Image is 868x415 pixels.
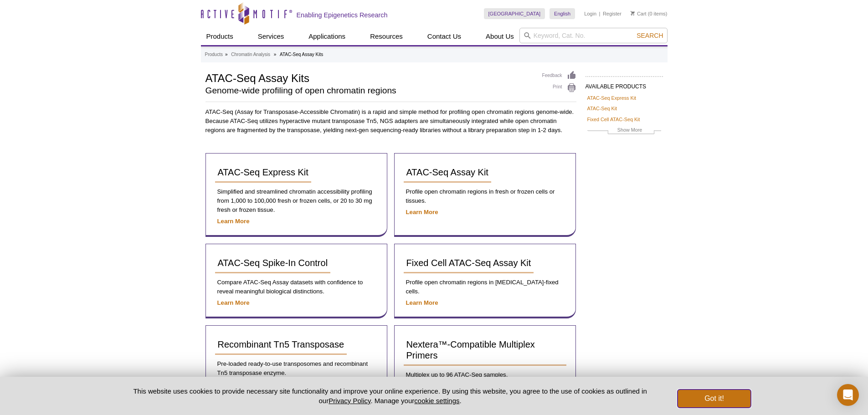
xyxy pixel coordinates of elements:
[542,71,576,81] a: Feedback
[217,218,250,225] a: Learn More
[587,115,640,123] a: Fixed Cell ATAC-Seq Kit
[584,10,596,17] a: Login
[603,10,621,17] a: Register
[215,359,378,378] p: Pre-loaded ready-to-use transposomes and recombinant Tn5 transposase enzyme.
[205,108,576,135] p: ATAC-Seq (Assay for Transposase-Accessible Chromatin) is a rapid and simple method for profiling ...
[634,31,666,40] button: Search
[587,126,661,136] a: Show More
[406,339,535,360] span: Nextera™-Compatible Multiplex Primers
[406,209,438,215] a: Learn More
[587,94,637,102] a: ATAC-Seq Express Kit
[404,335,566,366] a: Nextera™-Compatible Multiplex Primers
[586,76,663,92] h2: AVAILABLE PRODUCTS
[406,167,488,177] span: ATAC-Seq Assay Kit
[225,52,228,57] li: »
[329,397,370,405] a: Privacy Policy
[678,389,750,408] button: Got it!
[215,187,378,215] p: Simplified and streamlined chromatin accessibility profiling from 1,000 to 100,000 fresh or froze...
[215,163,311,183] a: ATAC-Seq Express Kit
[406,258,531,268] span: Fixed Cell ATAC-Seq Assay Kit
[215,253,331,273] a: ATAC-Seq Spike-In Control
[587,104,617,113] a: ATAC-Seq Kit
[404,187,566,205] p: Profile open chromatin regions in fresh or frozen cells or tissues.
[631,8,668,19] li: (0 items)
[406,299,438,306] a: Learn More
[365,28,408,45] a: Resources
[218,167,308,177] span: ATAC-Seq Express Kit
[217,299,250,306] a: Learn More
[252,28,290,45] a: Services
[404,163,491,183] a: ATAC-Seq Assay Kit
[519,28,668,43] input: Keyword, Cat. No.
[484,8,545,19] a: [GEOGRAPHIC_DATA]
[480,28,519,45] a: About Us
[631,11,635,15] img: Your Cart
[404,253,534,273] a: Fixed Cell ATAC-Seq Assay Kit
[215,335,347,355] a: Recombinant Tn5 Transposase
[205,87,533,95] h2: Genome-wide profiling of open chromatin regions
[599,8,601,19] li: |
[205,51,223,59] a: Products
[218,258,328,268] span: ATAC-Seq Spike-In Control
[280,52,323,57] li: ATAC-Seq Assay Kits
[414,397,459,405] button: cookie settings
[422,28,467,45] a: Contact Us
[542,83,576,93] a: Print
[218,339,344,349] span: Recombinant Tn5 Transposase
[637,32,663,39] span: Search
[274,52,277,57] li: »
[550,8,575,19] a: English
[631,10,647,17] a: Cart
[215,278,378,296] p: Compare ATAC-Seq Assay datasets with confidence to reveal meaningful biological distinctions.
[303,28,351,45] a: Applications
[201,28,239,45] a: Products
[205,71,533,84] h1: ATAC-Seq Assay Kits
[404,370,566,379] p: Multiplex up to 96 ATAC-Seq samples.
[404,278,566,296] p: Profile open chromatin regions in [MEDICAL_DATA]-fixed cells.
[231,51,270,59] a: Chromatin Analysis
[837,384,859,406] div: Open Intercom Messenger
[297,11,388,19] h2: Enabling Epigenetics Research
[118,386,663,405] p: This website uses cookies to provide necessary site functionality and improve your online experie...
